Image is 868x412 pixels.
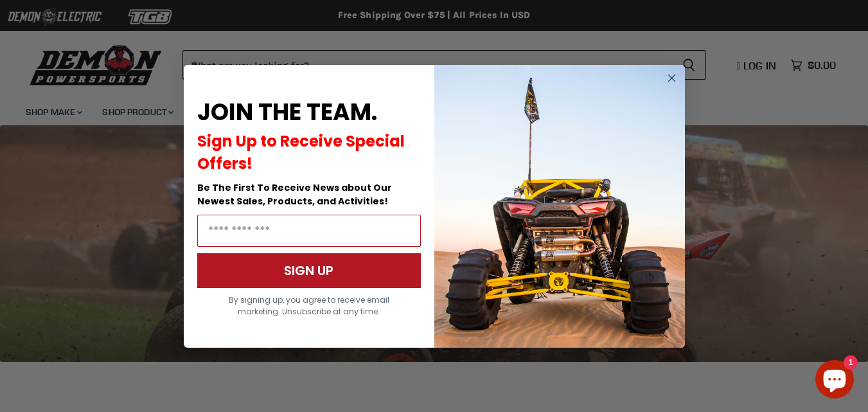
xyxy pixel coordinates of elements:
img: a9095488-b6e7-41ba-879d-588abfab540b.jpeg [434,65,685,348]
span: Sign Up to Receive Special Offers! [197,130,405,174]
button: SIGN UP [197,253,421,288]
span: JOIN THE TEAM. [197,96,377,129]
button: Close dialog [664,70,680,86]
input: Email Address [197,215,421,247]
inbox-online-store-chat: Shopify online store chat [811,360,858,402]
span: Be The First To Receive News about Our Newest Sales, Products, and Activities! [197,181,392,208]
span: By signing up, you agree to receive email marketing. Unsubscribe at any time. [229,294,389,317]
